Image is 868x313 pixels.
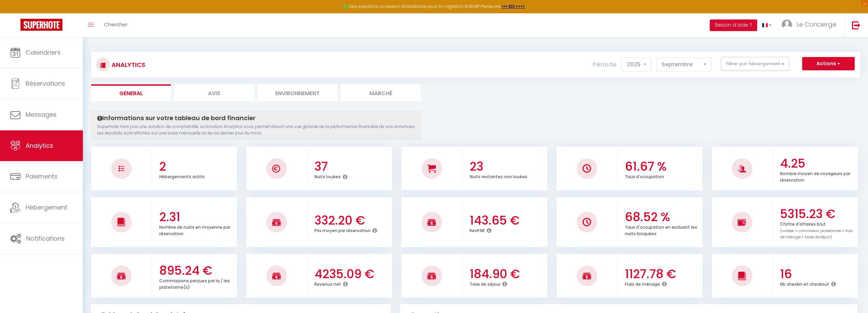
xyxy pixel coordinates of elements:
[159,159,235,174] h3: 2
[802,57,855,71] button: Actions
[104,21,128,28] span: Chercher
[159,172,205,180] p: Hébergements actifs
[625,280,660,287] p: Frais de ménage
[26,79,65,88] span: Réservations
[470,280,500,287] p: Taxe de séjour
[625,267,701,281] h3: 1127.78 €
[780,267,856,281] h3: 16
[470,213,546,228] h3: 143.65 €
[780,228,853,240] span: (nuitées + commission plateformes + frais de ménage + taxes de séjour)
[159,264,235,278] h3: 895.24 €
[625,210,701,224] h3: 68.52 %
[159,210,235,224] h3: 2.31
[780,156,856,171] h3: 4.25
[26,110,57,119] span: Messages
[97,124,415,137] p: Superhote n'est pas une solution de comptabilité. La fonction Analytics vous permet d'avoir une v...
[501,3,525,9] a: >>> ICI <<<<
[341,84,421,101] li: Marché
[780,169,850,183] p: Nombre moyen de voyageurs par réservation
[26,203,68,212] span: Hébergement
[174,84,254,101] li: Avis
[314,159,391,174] h3: 37
[97,114,415,122] h4: Informations sur votre tableau de bord financier
[780,280,829,287] p: Nb checkin et checkout
[470,172,527,180] p: Nuits restantes non louées
[26,141,53,150] span: Analytics
[780,207,856,221] h3: 5315.23 €
[26,48,61,57] span: Calendriers
[721,57,789,71] button: Filtrer par hébergement
[470,159,546,174] h3: 23
[159,223,230,237] p: Nombre de nuits en moyenne par réservation
[593,57,617,72] label: Période
[583,218,591,226] img: NO IMAGE
[314,280,341,287] p: Revenus net
[738,218,746,226] img: NO IMAGE
[796,20,836,29] span: Le Concierge
[470,267,546,281] h3: 184.90 €
[314,172,341,180] p: Nuits louées
[314,267,391,281] h3: 4235.09 €
[159,276,230,290] p: Commissions perçues par la / les plateforme(s)
[99,13,133,37] a: Chercher
[314,213,391,228] h3: 332.20 €
[110,57,145,72] h3: Analytics
[625,172,664,180] p: Taux d'occupation
[852,21,860,29] img: logout
[26,234,65,243] span: Notifications
[470,226,485,233] p: RevPAR
[782,19,792,30] img: ...
[258,84,337,101] li: Environnement
[780,220,853,240] p: Chiffre d'affaires brut
[314,226,370,233] p: Prix moyen par réservation
[710,19,757,31] button: Besoin d'aide ?
[625,223,697,237] p: Taux d'occupation en excluant les nuits bloquées
[625,159,701,174] h3: 61.67 %
[20,19,62,31] img: Super Booking
[777,13,845,37] a: ... Le Concierge
[119,166,124,171] img: NO IMAGE
[26,172,58,181] span: Paiements
[91,84,171,101] li: General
